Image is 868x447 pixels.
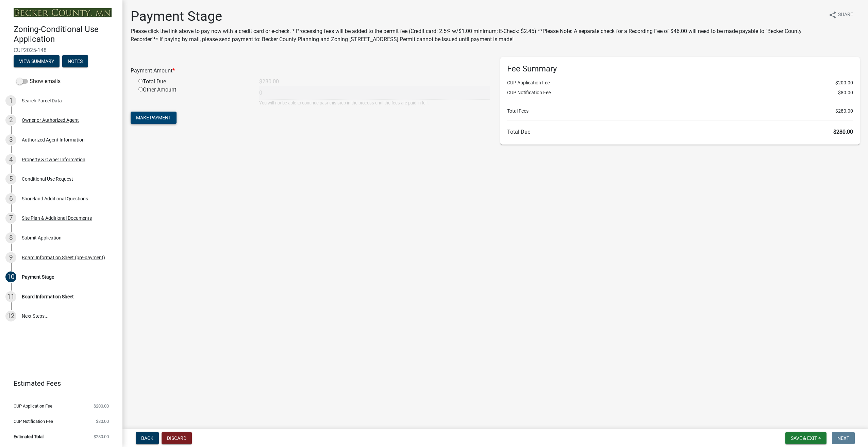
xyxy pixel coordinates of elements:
[136,432,159,444] button: Back
[5,232,16,243] div: 8
[22,137,85,142] div: Authorized Agent Information
[5,291,16,302] div: 11
[5,271,16,282] div: 10
[131,112,177,124] button: Make Payment
[96,419,109,424] span: $80.00
[14,404,52,408] span: CUP Application Fee
[131,8,823,24] h1: Payment Stage
[833,129,853,135] span: $280.00
[5,95,16,106] div: 1
[62,59,88,64] wm-modal-confirm: Notes
[14,47,109,53] span: CUP2025-148
[22,294,74,299] div: Board Information Sheet
[5,173,16,184] div: 5
[14,55,60,67] button: View Summary
[22,177,73,181] div: Conditional Use Request
[507,129,853,135] h6: Total Due
[136,115,171,120] span: Make Payment
[835,107,853,115] span: $280.00
[22,235,62,240] div: Submit Application
[22,275,54,279] div: Payment Stage
[5,154,16,165] div: 4
[832,432,855,444] button: Next
[507,64,853,74] h6: Fee Summary
[5,193,16,204] div: 6
[507,79,853,86] li: CUP Application Fee
[22,216,92,220] div: Site Plan & Additional Documents
[5,115,16,126] div: 2
[507,107,853,115] li: Total Fees
[791,435,817,441] span: Save & Exit
[141,435,153,441] span: Back
[133,78,254,86] div: Total Due
[838,11,853,19] span: Share
[785,432,827,444] button: Save & Exit
[162,432,192,444] button: Discard
[5,252,16,263] div: 9
[22,118,79,122] div: Owner or Authorized Agent
[14,419,53,424] span: CUP Notification Fee
[838,89,853,96] span: $80.00
[126,67,495,75] div: Payment Amount
[835,79,853,86] span: $200.00
[829,11,837,19] i: share
[14,24,117,44] h4: Zoning-Conditional Use Application
[22,255,105,260] div: Board Information Sheet (pre-payment)
[22,98,62,103] div: Search Parcel Data
[22,157,85,162] div: Property & Owner Information
[5,213,16,223] div: 7
[16,77,61,85] label: Show emails
[5,134,16,145] div: 3
[94,404,109,408] span: $200.00
[14,8,112,17] img: Becker County, Minnesota
[823,8,858,21] button: shareShare
[5,311,16,321] div: 12
[837,435,849,441] span: Next
[22,196,88,201] div: Shoreland Additional Questions
[507,89,853,96] li: CUP Notification Fee
[14,59,60,64] wm-modal-confirm: Summary
[14,434,44,439] span: Estimated Total
[131,27,823,44] p: Please click the link above to pay now with a credit card or e-check. * Processing fees will be a...
[94,434,109,439] span: $280.00
[62,55,88,67] button: Notes
[5,377,112,390] a: Estimated Fees
[133,86,254,106] div: Other Amount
